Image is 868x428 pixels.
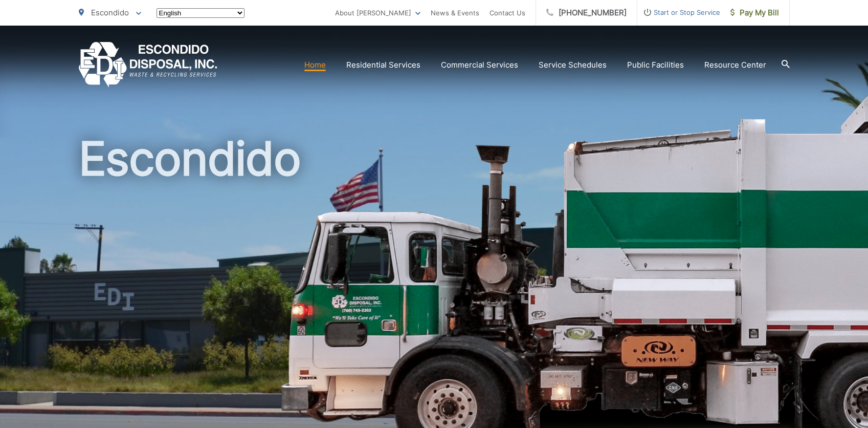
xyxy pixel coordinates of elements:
[79,42,217,88] a: EDCD logo. Return to the homepage.
[157,8,244,18] select: Select a language
[539,59,607,71] a: Service Schedules
[431,7,479,19] a: News & Events
[335,7,420,19] a: About [PERSON_NAME]
[730,7,779,19] span: Pay My Bill
[704,59,766,71] a: Resource Center
[304,59,326,71] a: Home
[346,59,420,71] a: Residential Services
[489,7,525,19] a: Contact Us
[627,59,684,71] a: Public Facilities
[91,8,129,17] span: Escondido
[441,59,518,71] a: Commercial Services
